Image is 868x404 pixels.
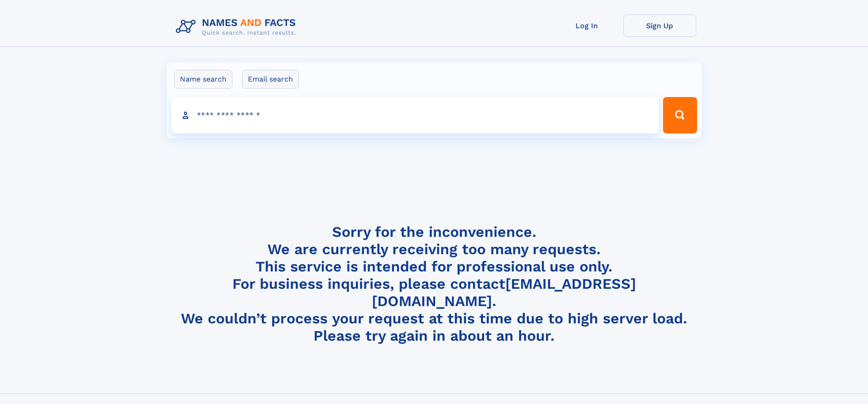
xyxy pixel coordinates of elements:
[550,15,623,37] a: Log In
[174,70,232,89] label: Name search
[171,97,659,133] input: search input
[172,15,303,39] img: Logo Names and Facts
[623,15,696,37] a: Sign Up
[372,275,636,310] a: [EMAIL_ADDRESS][DOMAIN_NAME]
[242,70,299,89] label: Email search
[172,223,696,345] h4: Sorry for the inconvenience. We are currently receiving too many requests. This service is intend...
[663,97,697,133] button: Search Button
